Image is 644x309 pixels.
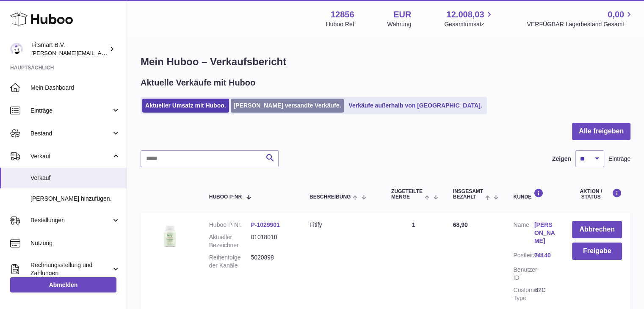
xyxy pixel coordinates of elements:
[30,261,111,277] span: Rechnungsstellung und Zahlungen
[608,9,624,20] span: 0,00
[527,9,634,28] a: 0,00 VERFÜGBAR Lagerbestand Gesamt
[30,107,111,115] span: Einträge
[572,188,622,200] div: Aktion / Status
[572,123,630,140] button: Alle freigeben
[331,9,354,20] strong: 12856
[141,77,255,88] h2: Aktuelle Verkäufe mit Huboo
[310,221,374,229] div: Fitify
[608,155,630,163] span: Einträge
[513,221,534,247] dt: Name
[572,243,622,260] button: Freigabe
[513,266,534,282] dt: Benutzer-ID
[326,20,354,28] div: Huboo Ref
[513,251,534,262] dt: Postleitzahl
[251,221,280,228] a: P-1029901
[30,152,111,160] span: Verkauf
[30,84,120,92] span: Mein Dashboard
[209,221,251,229] dt: Huboo P-Nr.
[209,194,242,200] span: Huboo P-Nr
[209,254,251,270] dt: Reihenfolge der Kanäle
[141,55,630,69] h1: Mein Huboo – Verkaufsbericht
[149,221,191,251] img: 128561739542540.png
[30,195,120,203] span: [PERSON_NAME] hinzufügen.
[30,130,111,138] span: Bestand
[345,99,485,113] a: Verkäufe außerhalb von [GEOGRAPHIC_DATA].
[534,221,555,245] a: [PERSON_NAME]
[444,20,494,28] span: Gesamtumsatz
[10,277,116,292] a: Abmelden
[209,233,251,249] dt: Aktueller Bezeichner
[251,233,293,249] dd: 01018010
[10,43,23,55] img: jonathan@leaderoo.com
[444,9,494,28] a: 12.008,03 Gesamtumsatz
[142,99,229,113] a: Aktueller Umsatz mit Huboo.
[534,251,555,259] a: 74140
[393,9,411,20] strong: EUR
[534,286,555,302] dd: B2C
[251,254,293,270] dd: 5020898
[31,41,108,57] div: Fitsmart B.V.
[30,239,120,247] span: Nutzung
[387,20,412,28] div: Währung
[513,188,555,200] div: Kunde
[30,174,120,182] span: Verkauf
[527,20,634,28] span: VERFÜGBAR Lagerbestand Gesamt
[30,216,111,224] span: Bestellungen
[391,189,423,200] span: ZUGETEILTE Menge
[453,221,468,228] span: 68,90
[572,221,622,238] button: Abbrechen
[310,194,351,200] span: Beschreibung
[231,99,344,113] a: [PERSON_NAME] versandte Verkäufe.
[552,155,571,163] label: Zeigen
[446,9,484,20] span: 12.008,03
[31,50,170,56] span: [PERSON_NAME][EMAIL_ADDRESS][DOMAIN_NAME]
[513,286,534,302] dt: Customer Type
[453,189,483,200] span: Insgesamt bezahlt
